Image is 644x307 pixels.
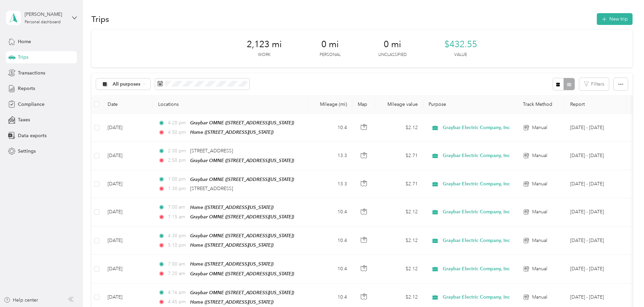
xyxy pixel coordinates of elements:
[102,95,153,114] th: Date
[18,85,35,92] span: Reports
[168,260,187,268] span: 7:00 am
[443,152,510,159] span: Graybar Electric Company, Inc
[443,237,510,244] span: Graybar Electric Company, Inc
[190,177,294,182] span: Graybar OMNE ([STREET_ADDRESS][US_STATE])
[443,294,510,301] span: Graybar Electric Company, Inc
[153,95,308,114] th: Locations
[91,16,109,23] h1: Trips
[190,233,294,238] span: Graybar OMNE ([STREET_ADDRESS][US_STATE])
[597,13,633,25] button: New trip
[423,95,518,114] th: Purpose
[579,78,609,90] button: Filters
[190,242,273,248] span: Home ([STREET_ADDRESS][US_STATE])
[532,265,547,273] span: Manual
[565,114,626,142] td: Sep 1 - 30, 2025
[454,52,467,58] p: Value
[168,298,187,306] span: 4:45 pm
[443,208,510,216] span: Graybar Electric Company, Inc
[308,198,352,226] td: 10.4
[606,269,644,307] iframe: Everlance-gr Chat Button Frame
[518,95,565,114] th: Track Method
[532,180,547,188] span: Manual
[443,180,510,188] span: Graybar Electric Company, Inc
[565,170,626,198] td: Sep 1 - 30, 2025
[190,129,273,135] span: Home ([STREET_ADDRESS][US_STATE])
[102,198,153,226] td: [DATE]
[4,297,38,304] button: Help center
[321,39,339,50] span: 0 mi
[168,270,187,277] span: 7:20 am
[168,129,187,136] span: 4:50 pm
[18,101,45,108] span: Compliance
[102,226,153,255] td: [DATE]
[18,148,36,155] span: Settings
[18,69,45,76] span: Transactions
[190,299,273,305] span: Home ([STREET_ADDRESS][US_STATE])
[168,157,187,164] span: 2:50 pm
[565,226,626,255] td: Sep 1 - 30, 2025
[376,226,423,255] td: $2.12
[376,95,423,114] th: Mileage value
[190,186,233,191] span: [STREET_ADDRESS]
[565,95,626,114] th: Report
[25,11,67,18] div: [PERSON_NAME]
[532,237,547,244] span: Manual
[102,114,153,142] td: [DATE]
[168,204,187,211] span: 7:00 am
[308,226,352,255] td: 10.4
[168,176,187,183] span: 1:00 pm
[18,38,31,45] span: Home
[308,255,352,283] td: 10.4
[190,290,294,295] span: Graybar OMNE ([STREET_ADDRESS][US_STATE])
[168,185,187,192] span: 1:30 pm
[168,119,187,127] span: 4:20 pm
[190,148,233,154] span: [STREET_ADDRESS]
[444,39,477,50] span: $432.55
[565,255,626,283] td: Sep 1 - 30, 2025
[168,242,187,249] span: 5:10 pm
[376,114,423,142] td: $2.12
[378,52,407,58] p: Unclassified
[18,132,47,139] span: Data exports
[352,95,376,114] th: Map
[102,142,153,170] td: [DATE]
[308,95,352,114] th: Mileage (mi)
[18,54,28,61] span: Trips
[168,147,187,155] span: 2:30 pm
[376,198,423,226] td: $2.12
[25,20,61,24] div: Personal dashboard
[376,255,423,283] td: $2.12
[532,152,547,159] span: Manual
[308,170,352,198] td: 13.3
[190,214,294,219] span: Graybar OMNE ([STREET_ADDRESS][US_STATE])
[565,142,626,170] td: Sep 1 - 30, 2025
[532,294,547,301] span: Manual
[376,142,423,170] td: $2.71
[532,208,547,216] span: Manual
[168,213,187,221] span: 7:15 am
[190,271,294,276] span: Graybar OMNE ([STREET_ADDRESS][US_STATE])
[102,255,153,283] td: [DATE]
[190,205,273,210] span: Home ([STREET_ADDRESS][US_STATE])
[190,261,273,267] span: Home ([STREET_ADDRESS][US_STATE])
[443,265,510,273] span: Graybar Electric Company, Inc
[190,120,294,125] span: Graybar OMNE ([STREET_ADDRESS][US_STATE])
[102,170,153,198] td: [DATE]
[258,52,270,58] p: Work
[443,124,510,131] span: Graybar Electric Company, Inc
[532,124,547,131] span: Manual
[320,52,341,58] p: Personal
[168,232,187,240] span: 4:30 pm
[565,198,626,226] td: Sep 1 - 30, 2025
[376,170,423,198] td: $2.71
[190,158,294,163] span: Graybar OMNE ([STREET_ADDRESS][US_STATE])
[384,39,401,50] span: 0 mi
[308,142,352,170] td: 13.3
[247,39,282,50] span: 2,123 mi
[168,289,187,296] span: 4:16 pm
[113,82,141,87] span: All purposes
[18,116,30,123] span: Taxes
[308,114,352,142] td: 10.4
